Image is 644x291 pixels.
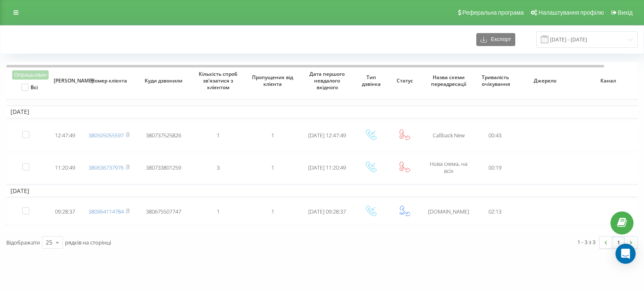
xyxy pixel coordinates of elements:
[146,164,181,171] span: 380733801259
[476,152,514,183] td: 00:19
[271,208,274,215] span: 1
[6,239,40,246] span: Відображати
[21,84,38,91] label: Всі
[421,152,476,183] td: Нова схема, на всіх
[618,9,633,16] span: Вихід
[476,120,514,151] td: 00:43
[584,77,633,84] span: Канал
[48,152,82,183] td: 11:20:49
[217,208,220,215] span: 1
[308,131,346,139] span: [DATE] 12:47:49
[54,77,76,84] span: [PERSON_NAME]
[428,74,470,87] span: Назва схеми переадресації
[615,244,636,264] div: Open Intercom Messenger
[462,9,524,16] span: Реферальна програма
[487,36,511,43] span: Експорт
[88,164,124,171] a: 380636737976
[482,74,508,87] span: Тривалість очікування
[421,199,476,224] td: [DOMAIN_NAME]
[48,120,82,151] td: 12:47:49
[252,74,293,87] span: Пропущених від клієнта
[88,131,124,139] a: 380505055597
[48,199,82,224] td: 09:28:37
[421,120,476,151] td: Сallback New
[360,74,382,87] span: Тип дзвінка
[308,164,346,171] span: [DATE] 11:20:49
[143,77,184,84] span: Куди дзвонили
[88,208,124,215] a: 380964114784
[521,77,570,84] span: Джерело
[146,131,181,139] span: 380737525826
[577,238,595,246] div: 1 - 3 з 3
[271,131,274,139] span: 1
[46,238,52,247] div: 25
[306,71,348,90] span: Дата першого невдалого вхідного
[217,131,220,139] span: 1
[393,77,416,84] span: Статус
[271,164,274,171] span: 1
[612,237,625,248] a: 1
[88,77,130,84] span: Номер клієнта
[308,208,346,215] span: [DATE] 09:28:37
[217,164,220,171] span: 3
[146,208,181,215] span: 380675507747
[65,239,111,246] span: рядків на сторінці
[197,71,239,90] span: Кількість спроб зв'язатися з клієнтом
[476,199,514,224] td: 02:13
[476,33,515,46] button: Експорт
[538,9,604,16] span: Налаштування профілю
